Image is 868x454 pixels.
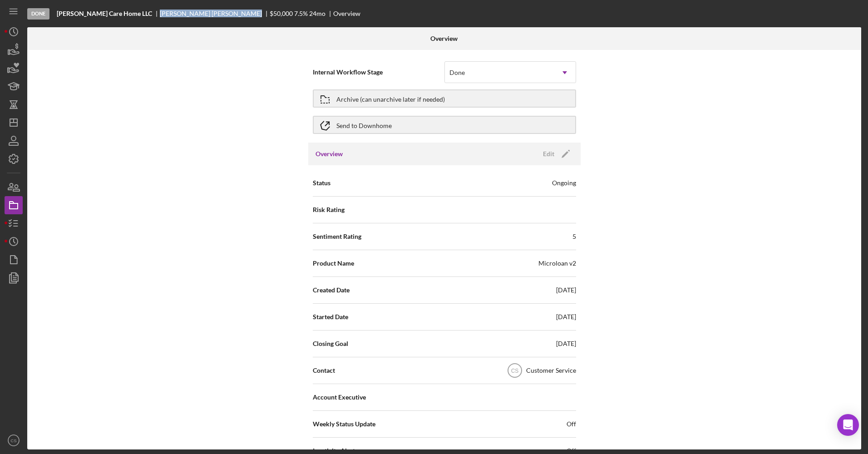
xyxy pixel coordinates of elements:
text: CS [511,368,518,374]
div: Done [449,69,465,76]
div: [DATE] [556,286,576,295]
b: [PERSON_NAME] Care Home LLC [57,10,152,17]
div: Edit [543,147,554,161]
div: Archive (can unarchive later if needed) [336,90,445,107]
div: Customer Service [526,366,576,375]
div: [DATE] [556,312,576,321]
span: Started Date [313,312,348,321]
span: Contact [313,366,335,375]
b: Overview [430,35,458,42]
span: $50,000 [270,10,293,17]
div: Overview [333,10,360,17]
span: Account Executive [313,393,366,402]
span: Risk Rating [313,205,345,214]
span: Closing Goal [313,339,348,348]
span: Internal Workflow Stage [313,68,444,77]
div: [DATE] [556,339,576,348]
button: CS [5,431,23,449]
button: Archive (can unarchive later if needed) [313,89,576,108]
text: CS [10,438,16,443]
span: Status [313,178,330,188]
div: 7.5 % [294,10,308,17]
button: Edit [538,147,573,161]
div: [PERSON_NAME] [PERSON_NAME] [160,10,270,17]
h3: Overview [316,149,343,158]
span: Sentiment Rating [313,232,361,241]
div: 24 mo [309,10,325,17]
span: Weekly Status Update [313,419,375,429]
div: 5 [572,232,576,241]
button: Send to Downhome [313,116,576,134]
div: Done [27,8,49,20]
div: Send to Downhome [336,117,392,133]
div: Open Intercom Messenger [837,414,859,436]
span: Created Date [313,286,350,295]
span: Off [567,419,576,429]
div: Microloan v2 [538,259,576,268]
div: Ongoing [552,178,576,188]
span: Product Name [313,259,354,268]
